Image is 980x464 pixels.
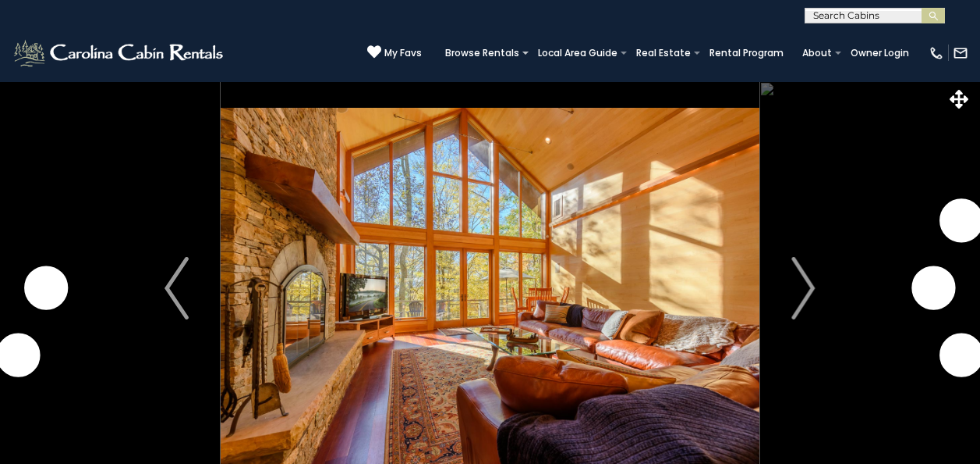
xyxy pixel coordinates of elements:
a: About [794,42,840,64]
span: My Favs [384,46,422,60]
a: Local Area Guide [530,42,625,64]
a: Browse Rentals [437,42,527,64]
img: White-1-2.png [12,37,228,69]
img: phone-regular-white.png [929,45,944,61]
a: Real Estate [628,42,699,64]
a: My Favs [367,45,422,61]
a: Owner Login [843,42,917,64]
img: arrow [791,257,815,319]
img: mail-regular-white.png [953,45,968,61]
a: Rental Program [702,42,791,64]
img: arrow [165,257,188,319]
